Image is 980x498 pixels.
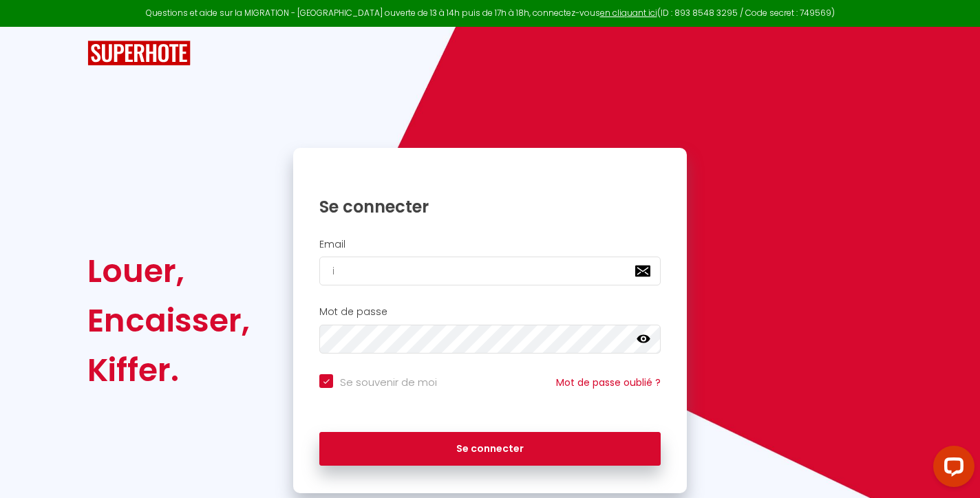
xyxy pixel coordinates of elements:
a: en cliquant ici [600,7,657,19]
h2: Email [319,239,661,250]
img: SuperHote logo [87,41,191,66]
iframe: LiveChat chat widget [922,440,980,498]
div: Encaisser, [87,296,250,345]
h2: Mot de passe [319,306,661,318]
button: Se connecter [319,432,661,466]
h1: Se connecter [319,196,661,217]
a: Mot de passe oublié ? [556,376,661,389]
input: Ton Email [319,257,661,285]
div: Kiffer. [87,345,250,395]
div: Louer, [87,246,250,296]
